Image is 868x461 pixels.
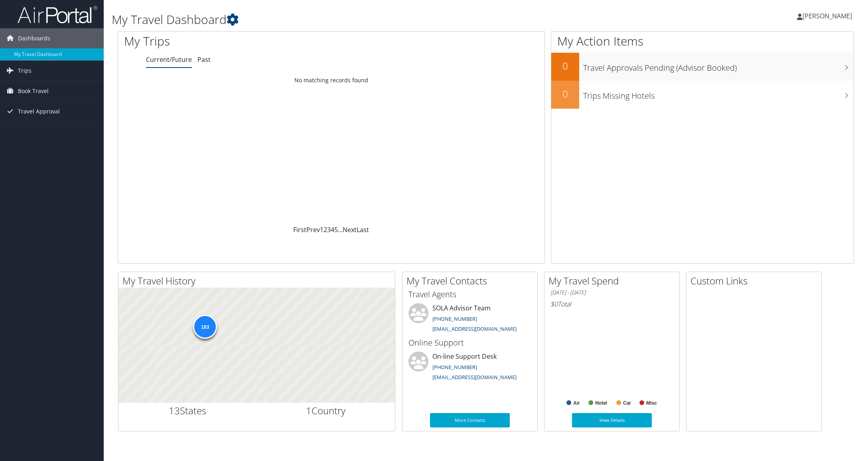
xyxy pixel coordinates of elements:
text: Hotel [595,400,607,406]
h2: My Travel History [122,274,395,288]
a: 5 [334,225,338,234]
h1: My Trips [124,33,361,50]
a: 4 [331,225,334,234]
a: 0Trips Missing Hotels [551,81,854,109]
span: 1 [306,404,312,417]
span: Trips [18,61,32,81]
h2: 0 [551,59,579,73]
h1: My Action Items [551,33,854,50]
span: $0 [550,300,558,308]
a: 0Travel Approvals Pending (Advisor Booked) [551,53,854,81]
td: No matching records found [118,73,544,87]
span: Travel Approval [18,101,60,121]
h3: Travel Agents [408,289,531,300]
span: … [338,225,343,234]
a: 3 [327,225,331,234]
a: Current/Future [146,55,192,64]
h3: Travel Approvals Pending (Advisor Booked) [583,58,854,74]
a: 2 [324,225,327,234]
h2: Country [263,404,389,417]
h6: [DATE] - [DATE] [550,289,673,296]
h1: My Travel Dashboard [112,11,611,28]
a: First [293,225,306,234]
text: Misc [646,400,657,406]
a: [EMAIL_ADDRESS][DOMAIN_NAME] [432,374,517,381]
span: [PERSON_NAME] [803,12,852,20]
h2: Custom Links [690,274,821,288]
a: [PERSON_NAME] [797,4,860,28]
a: 1 [320,225,324,234]
h3: Trips Missing Hotels [583,86,854,101]
h2: My Travel Contacts [406,274,537,288]
h3: Online Support [408,337,531,348]
li: On-line Support Desk [404,352,535,384]
h6: Total [550,300,673,308]
a: View Details [572,413,652,427]
span: Book Travel [18,81,49,101]
img: airportal-logo.png [18,5,97,24]
a: Past [197,55,211,64]
a: [PHONE_NUMBER] [432,315,477,322]
text: Car [623,400,631,406]
div: 183 [193,315,217,339]
a: Prev [306,225,320,234]
a: [EMAIL_ADDRESS][DOMAIN_NAME] [432,325,517,332]
h2: 0 [551,87,579,101]
h2: My Travel Spend [548,274,679,288]
li: SOLA Advisor Team [404,303,535,336]
h2: States [124,404,251,417]
a: [PHONE_NUMBER] [432,364,477,371]
text: Air [573,400,580,406]
span: 13 [169,404,180,417]
a: Next [343,225,357,234]
span: Dashboards [18,28,50,48]
a: More Contacts [430,413,510,427]
a: Last [357,225,369,234]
